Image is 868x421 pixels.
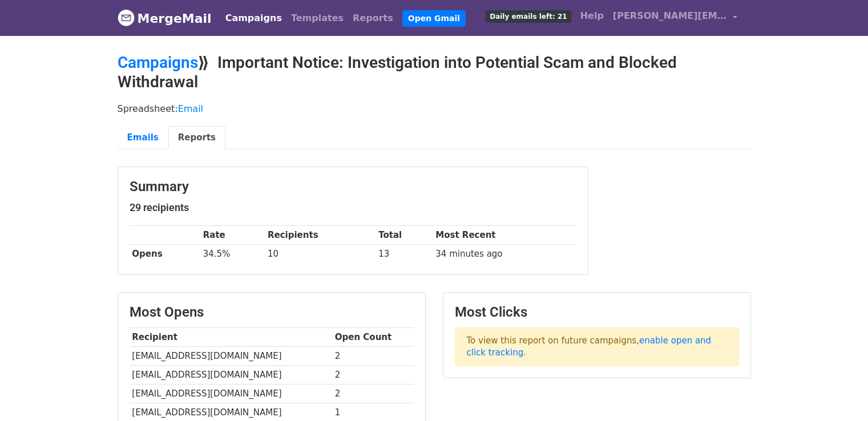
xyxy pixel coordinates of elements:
[168,126,225,149] a: Reports
[613,9,727,23] span: [PERSON_NAME][EMAIL_ADDRESS][PERSON_NAME][DOMAIN_NAME]
[130,179,576,195] h3: Summary
[286,7,348,30] a: Templates
[481,5,575,27] a: Daily emails left: 21
[130,384,332,403] td: [EMAIL_ADDRESS][DOMAIN_NAME]
[200,245,265,264] td: 34.5%
[332,347,414,366] td: 2
[332,366,414,384] td: 2
[376,226,433,245] th: Total
[200,226,265,245] th: Rate
[130,304,414,321] h3: Most Opens
[455,327,739,366] p: To view this report on future campaigns, .
[265,226,376,245] th: Recipients
[433,226,576,245] th: Most Recent
[576,5,608,27] a: Help
[221,7,286,30] a: Campaigns
[130,347,332,366] td: [EMAIL_ADDRESS][DOMAIN_NAME]
[118,103,751,115] p: Spreadsheet:
[118,126,168,149] a: Emails
[376,245,433,264] td: 13
[455,304,739,321] h3: Most Clicks
[118,53,198,72] a: Campaigns
[265,245,376,264] td: 10
[332,328,414,347] th: Open Count
[130,201,576,214] h5: 29 recipients
[402,10,466,27] a: Open Gmail
[348,7,398,30] a: Reports
[332,384,414,403] td: 2
[118,6,212,30] a: MergeMail
[130,366,332,384] td: [EMAIL_ADDRESS][DOMAIN_NAME]
[130,328,332,347] th: Recipient
[130,245,200,264] th: Opens
[486,10,571,23] span: Daily emails left: 21
[433,245,576,264] td: 34 minutes ago
[118,9,135,26] img: MergeMail logo
[178,103,203,114] a: Email
[608,5,742,31] a: [PERSON_NAME][EMAIL_ADDRESS][PERSON_NAME][DOMAIN_NAME]
[118,53,751,91] h2: ⟫ Important Notice: Investigation into Potential Scam and Blocked Withdrawal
